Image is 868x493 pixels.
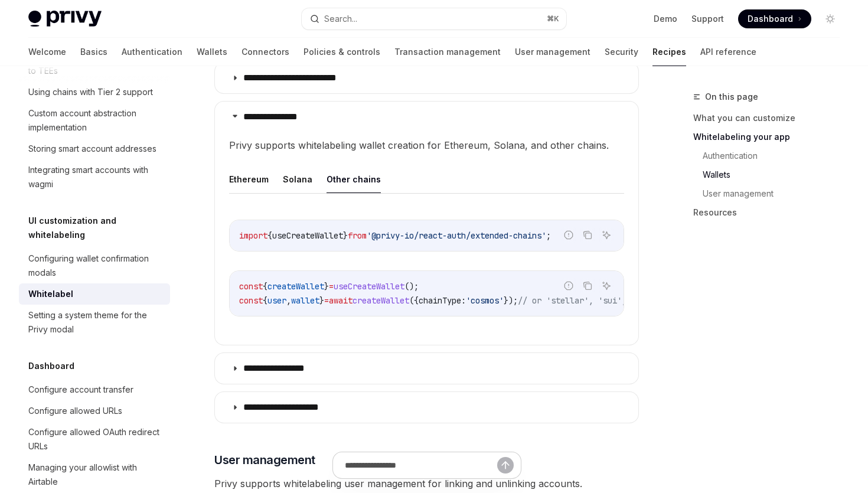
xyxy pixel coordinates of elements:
[19,379,170,400] a: Configure account transfer
[28,142,156,156] div: Storing smart account addresses
[547,14,559,24] span: ⌘ K
[327,165,381,193] button: Other chains
[324,12,357,26] div: Search...
[348,230,367,241] span: from
[28,106,163,135] div: Custom account abstraction implementation
[329,281,334,292] span: =
[28,404,122,418] div: Configure allowed URLs
[239,281,263,292] span: const
[28,308,163,337] div: Setting a system theme for the Privy modal
[343,230,348,241] span: }
[291,295,319,306] span: wallet
[28,287,73,301] div: Whitelabel
[229,137,624,154] span: Privy supports whitelabeling wallet creation for Ethereum, Solana, and other chains.
[80,38,107,66] a: Basics
[19,248,170,283] a: Configuring wallet confirmation modals
[19,305,170,340] a: Setting a system theme for the Privy modal
[19,103,170,138] a: Custom account abstraction implementation
[367,230,546,241] span: '@privy-io/react-auth/extended-chains'
[693,165,849,184] a: Wallets
[561,227,576,243] button: Report incorrect code
[197,38,227,66] a: Wallets
[466,295,504,306] span: 'cosmos'
[404,281,419,292] span: ();
[409,295,419,306] span: ({
[518,295,650,306] span: // or 'stellar', 'sui', etc.
[394,38,501,66] a: Transaction management
[267,281,324,292] span: createWallet
[283,165,312,193] button: Solana
[28,252,163,280] div: Configuring wallet confirmation modals
[28,359,74,373] h5: Dashboard
[263,295,267,306] span: {
[19,457,170,492] a: Managing your allowlist with Airtable
[19,138,170,159] a: Storing smart account addresses
[497,457,514,474] button: Send message
[693,146,849,165] a: Authentication
[580,227,595,243] button: Copy the contents from the code block
[738,9,811,28] a: Dashboard
[419,295,466,306] span: chainType:
[28,85,153,99] div: Using chains with Tier 2 support
[654,13,677,25] a: Demo
[19,283,170,305] a: Whitelabel
[504,295,518,306] span: });
[700,38,756,66] a: API reference
[329,295,353,306] span: await
[28,38,66,66] a: Welcome
[28,461,163,489] div: Managing your allowlist with Airtable
[28,214,170,242] h5: UI customization and whitelabeling
[19,422,170,457] a: Configure allowed OAuth redirect URLs
[304,38,380,66] a: Policies & controls
[319,295,324,306] span: }
[286,295,291,306] span: ,
[272,230,343,241] span: useCreateWallet
[19,81,170,103] a: Using chains with Tier 2 support
[691,13,724,25] a: Support
[28,425,163,453] div: Configure allowed OAuth redirect URLs
[28,383,133,397] div: Configure account transfer
[239,295,263,306] span: const
[561,278,576,293] button: Report incorrect code
[267,230,272,241] span: {
[821,9,840,28] button: Toggle dark mode
[748,13,793,25] span: Dashboard
[693,203,849,222] a: Resources
[515,38,590,66] a: User management
[353,295,409,306] span: createWallet
[693,184,849,203] a: User management
[334,281,404,292] span: useCreateWallet
[580,278,595,293] button: Copy the contents from the code block
[28,11,102,27] img: light logo
[652,38,686,66] a: Recipes
[324,281,329,292] span: }
[693,109,849,128] a: What you can customize
[302,8,566,30] button: Search...⌘K
[229,165,269,193] button: Ethereum
[599,227,614,243] button: Ask AI
[693,128,849,146] a: Whitelabeling your app
[263,281,267,292] span: {
[345,452,497,478] input: Ask a question...
[599,278,614,293] button: Ask AI
[28,163,163,191] div: Integrating smart accounts with wagmi
[19,159,170,195] a: Integrating smart accounts with wagmi
[267,295,286,306] span: user
[122,38,182,66] a: Authentication
[705,90,758,104] span: On this page
[546,230,551,241] span: ;
[19,400,170,422] a: Configure allowed URLs
[324,295,329,306] span: =
[605,38,638,66] a: Security
[242,38,289,66] a: Connectors
[239,230,267,241] span: import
